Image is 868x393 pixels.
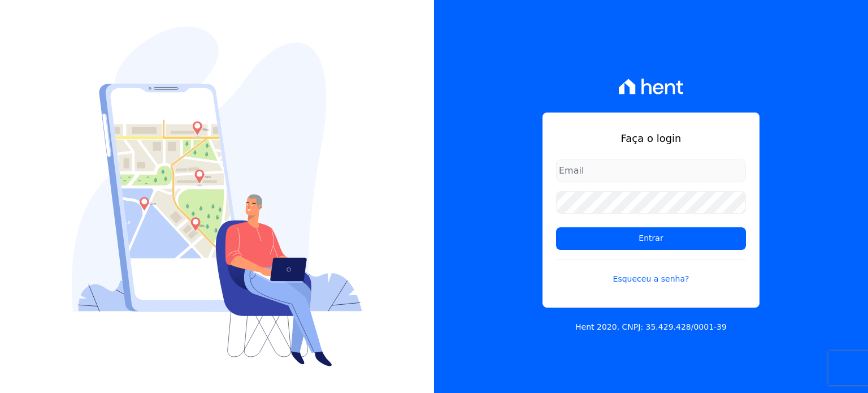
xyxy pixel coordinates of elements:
[556,227,746,250] input: Entrar
[556,159,746,182] input: Email
[575,321,727,333] p: Hent 2020. CNPJ: 35.429.428/0001-39
[72,27,362,366] img: Login
[556,131,746,146] h1: Faça o login
[556,259,746,285] a: Esqueceu a senha?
